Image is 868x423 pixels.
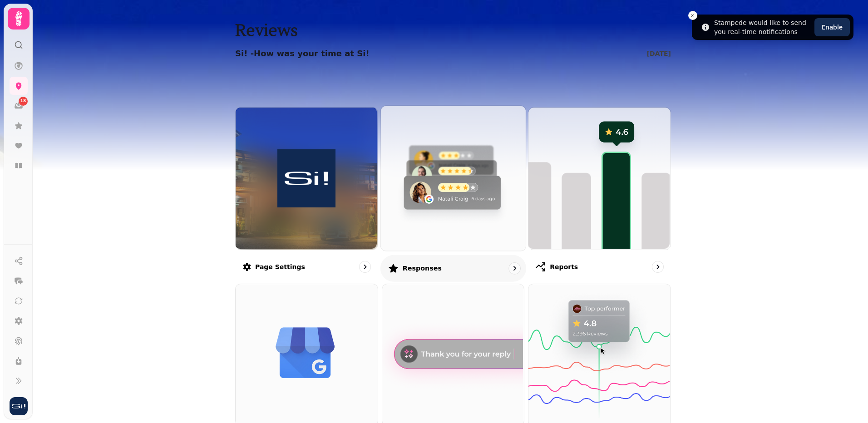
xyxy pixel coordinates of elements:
p: Si! - How was your time at Si! [235,47,370,60]
a: ReportsReports [528,107,671,280]
img: Responses [380,105,524,250]
button: User avatar [8,397,30,415]
button: Close toast [688,11,697,20]
p: Responses [402,264,441,273]
img: How was your time at Si! [253,149,360,207]
img: Reports [528,107,670,249]
span: 18 [20,98,26,104]
a: ResponsesResponses [380,105,526,281]
button: Enable [814,18,850,36]
p: [DATE] [647,49,671,58]
div: Stampede would like to send you real-time notifications [714,18,811,36]
a: Page settingsHow was your time at Si!Page settings [235,107,378,280]
p: Page settings [255,262,305,271]
svg: go to [360,262,370,271]
p: Reports [550,262,578,271]
svg: go to [510,264,519,273]
svg: go to [653,262,662,271]
img: User avatar [10,397,28,415]
a: 18 [10,97,28,115]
